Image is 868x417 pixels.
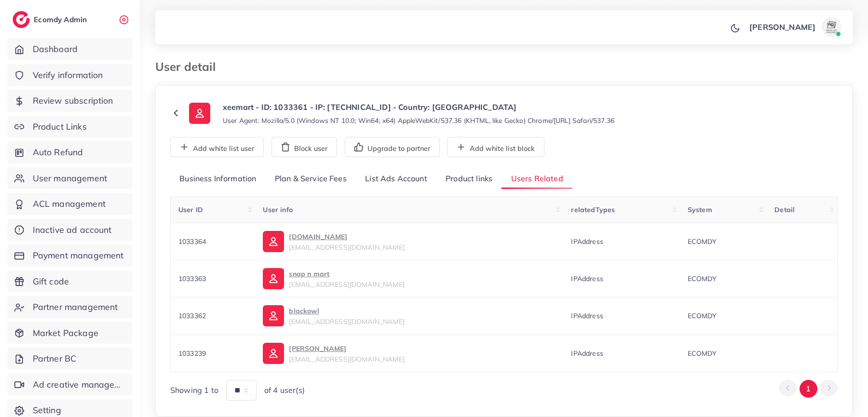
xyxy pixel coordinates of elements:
[178,205,203,214] span: User ID
[33,352,77,365] span: Partner BC
[800,380,817,398] button: Go to page 1
[263,268,284,289] img: ic-user-info.36bf1079.svg
[289,305,404,317] p: blackowl
[263,305,284,326] img: ic-user-info.36bf1079.svg
[7,38,133,60] a: Dashboard
[289,243,404,252] span: [EMAIL_ADDRESS][DOMAIN_NAME]
[33,275,69,288] span: Gift code
[33,94,113,107] span: Review subscription
[266,169,356,189] a: Plan & Service Fees
[263,205,292,214] span: User info
[7,167,133,189] a: User management
[170,385,218,396] span: Showing 1 to
[7,374,133,396] a: Ad creative management
[263,343,284,364] img: ic-user-info.36bf1079.svg
[34,15,89,24] h2: Ecomdy Admin
[155,60,223,74] h3: User detail
[33,224,112,236] span: Inactive ad account
[688,274,717,283] span: ECOMDY
[688,237,717,246] span: ECOMDY
[264,385,305,396] span: of 4 user(s)
[33,378,125,391] span: Ad creative management
[33,69,103,81] span: Verify information
[447,137,544,157] button: Add white list block
[263,343,556,364] a: [PERSON_NAME][EMAIL_ADDRESS][DOMAIN_NAME]
[744,17,845,37] a: [PERSON_NAME]avatar
[571,311,603,320] span: IPAddress
[178,274,206,283] span: 1033363
[13,11,30,28] img: logo
[33,146,83,159] span: Auto Refund
[7,244,133,267] a: Payment management
[688,205,712,214] span: System
[7,141,133,163] a: Auto Refund
[13,11,89,28] a: logoEcomdy Admin
[571,237,603,246] span: IPAddress
[289,355,404,363] span: [EMAIL_ADDRESS][DOMAIN_NAME]
[822,17,841,37] img: avatar
[7,322,133,344] a: Market Package
[33,327,98,339] span: Market Package
[7,193,133,215] a: ACL management
[571,205,615,214] span: relatedTypes
[356,169,436,189] a: List Ads Account
[7,270,133,293] a: Gift code
[263,305,556,326] a: blackowl[EMAIL_ADDRESS][DOMAIN_NAME]
[289,231,404,242] p: [DOMAIN_NAME]
[170,169,266,189] a: Business Information
[779,380,838,398] ul: Pagination
[7,116,133,138] a: Product Links
[688,311,717,320] span: ECOMDY
[7,296,133,318] a: Partner management
[33,404,61,417] span: Setting
[289,343,404,354] p: [PERSON_NAME]
[688,349,717,358] span: ECOMDY
[289,317,404,326] span: [EMAIL_ADDRESS][DOMAIN_NAME]
[7,348,133,370] a: Partner BC
[263,268,556,289] a: snap n mart[EMAIL_ADDRESS][DOMAIN_NAME]
[345,137,440,157] button: Upgrade to partner
[33,172,107,185] span: User management
[189,103,210,124] img: ic-user-info.36bf1079.svg
[271,137,337,157] button: Block user
[7,90,133,112] a: Review subscription
[263,231,284,252] img: ic-user-info.36bf1079.svg
[178,237,206,246] span: 1033364
[178,311,206,320] span: 1033362
[178,349,206,358] span: 1033239
[571,349,603,358] span: IPAddress
[436,169,502,189] a: Product links
[223,101,614,113] p: xeemart - ID: 1033361 - IP: [TECHNICAL_ID] - Country: [GEOGRAPHIC_DATA]
[170,137,264,157] button: Add white list user
[33,301,118,313] span: Partner management
[502,169,572,189] a: Users Related
[33,121,87,133] span: Product Links
[33,249,124,262] span: Payment management
[7,219,133,241] a: Inactive ad account
[263,231,556,252] a: [DOMAIN_NAME][EMAIL_ADDRESS][DOMAIN_NAME]
[7,64,133,86] a: Verify information
[33,43,78,55] span: Dashboard
[223,116,614,125] small: User Agent: Mozilla/5.0 (Windows NT 10.0; Win64; x64) AppleWebKit/537.36 (KHTML, like Gecko) Chro...
[289,268,404,280] p: snap n mart
[289,280,404,289] span: [EMAIL_ADDRESS][DOMAIN_NAME]
[33,198,106,210] span: ACL management
[571,274,603,283] span: IPAddress
[774,205,795,214] span: Detail
[749,21,815,33] p: [PERSON_NAME]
